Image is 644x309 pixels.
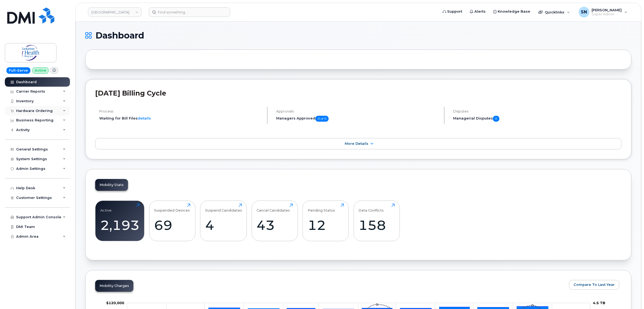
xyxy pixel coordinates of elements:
[205,203,242,212] div: Suspend Candidates
[100,217,140,233] div: 2,193
[100,203,140,238] a: Active2,193
[453,116,621,122] h5: Managerial Disputes
[358,203,384,212] div: Data Conflicts
[315,116,329,122] span: 0 of 0
[257,203,290,212] div: Cancel Candidates
[138,116,151,120] a: details
[276,109,439,113] h4: Approvals
[358,203,395,238] a: Data Conflicts158
[358,217,395,233] div: 158
[99,116,262,121] li: Waiting for Bill Files
[100,203,112,212] div: Active
[569,280,619,290] button: Compare To Last Year
[95,31,144,40] span: Dashboard
[493,116,499,122] span: 0
[308,203,344,238] a: Pending Status12
[95,89,621,97] h2: [DATE] Billing Cycle
[593,301,605,305] tspan: 4.5 TB
[154,203,190,212] div: Suspended Devices
[276,116,439,122] h5: Managers Approved
[574,282,615,287] span: Compare To Last Year
[308,217,344,233] div: 12
[205,217,242,233] div: 4
[257,217,293,233] div: 43
[205,203,242,238] a: Suspend Candidates4
[154,217,190,233] div: 69
[106,301,124,305] tspan: $120,000
[308,203,335,212] div: Pending Status
[257,203,293,238] a: Cancel Candidates43
[621,286,640,305] iframe: Messenger Launcher
[345,142,368,146] span: More Details
[99,109,262,113] h4: Process
[453,109,621,113] h4: Disputes
[106,301,124,305] g: $0
[154,203,190,238] a: Suspended Devices69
